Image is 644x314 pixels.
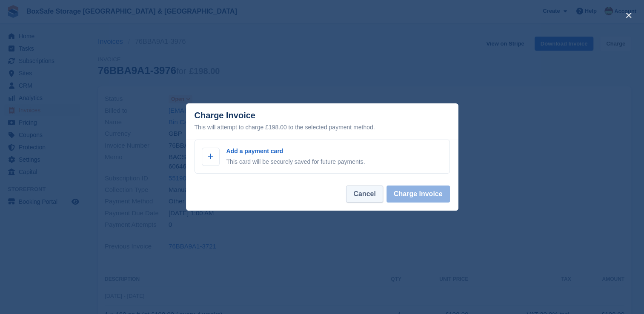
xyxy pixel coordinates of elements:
a: Add a payment card This card will be securely saved for future payments. [195,140,450,174]
div: Charge Invoice [195,111,450,132]
div: This will attempt to charge £198.00 to the selected payment method. [195,122,450,132]
button: Charge Invoice [386,186,450,203]
p: This card will be securely saved for future payments. [226,157,365,166]
button: Cancel [346,186,383,203]
p: Add a payment card [226,147,365,156]
button: close [622,9,635,22]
